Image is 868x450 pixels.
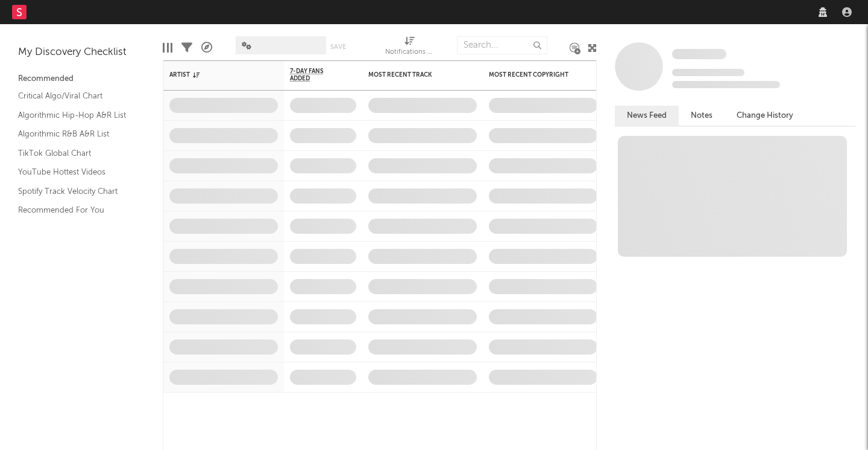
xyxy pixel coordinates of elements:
[18,204,133,217] a: Recommended For You
[368,71,459,79] div: Most Recent Track
[18,45,145,60] div: My Discovery Checklist
[201,30,212,65] div: A&R Pipeline
[672,69,744,76] span: Tracking Since: [DATE]
[725,106,805,126] button: Change History
[18,109,133,122] a: Algorithmic Hip-Hop A&R List
[163,30,172,65] div: Edit Columns
[18,89,133,103] a: Critical Algo/Viral Chart
[615,106,679,126] button: News Feed
[385,45,433,60] div: Notifications (Artist)
[330,43,346,50] button: Save
[18,166,133,179] a: YouTube Hottest Videos
[18,147,133,160] a: TikTok Global Chart
[290,68,338,82] span: 7-Day Fans Added
[679,106,725,126] button: Notes
[385,30,433,65] div: Notifications (Artist)
[18,127,133,141] a: Algorithmic R&B A&R List
[457,36,547,54] input: Search...
[672,81,780,88] span: 0 fans last week
[18,185,133,198] a: Spotify Track Velocity Chart
[169,71,260,79] div: Artist
[672,48,726,60] a: Some Artist
[18,72,145,86] div: Recommended
[489,71,579,79] div: Most Recent Copyright
[181,30,192,65] div: Filters
[672,49,726,59] span: Some Artist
